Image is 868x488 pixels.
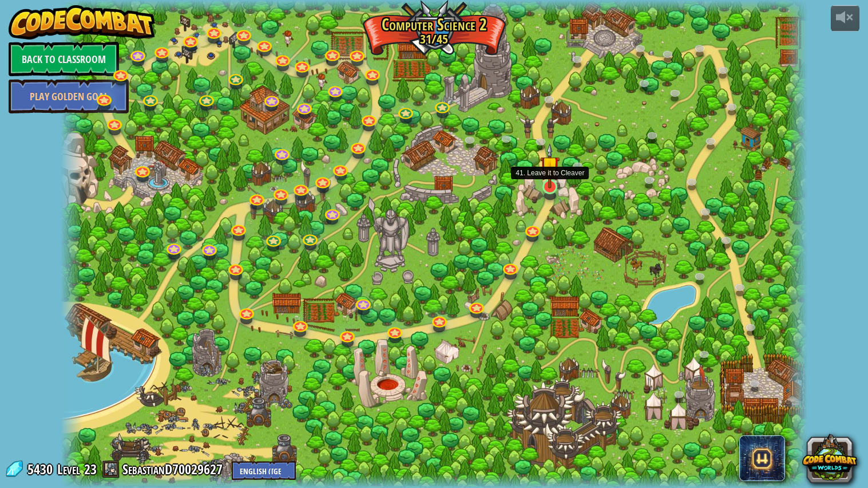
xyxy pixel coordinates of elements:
a: Play Golden Goal [9,79,129,113]
img: CodeCombat - Learn how to code by playing a game [9,5,155,40]
a: Back to Classroom [9,42,119,76]
img: level-banner-started.png [540,143,560,188]
span: Level [57,460,80,479]
span: 5430 [27,460,56,478]
button: Adjust volume [831,5,859,32]
a: SebastianD70029627 [122,460,226,478]
span: 23 [84,460,97,478]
